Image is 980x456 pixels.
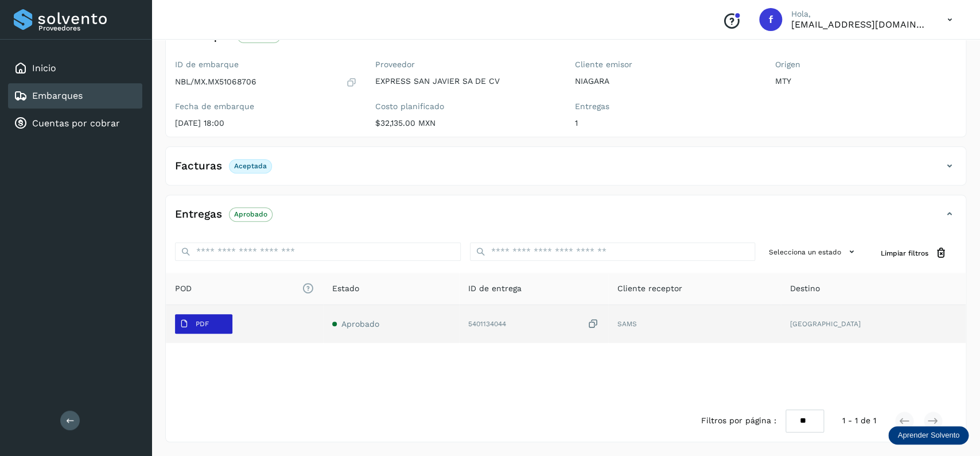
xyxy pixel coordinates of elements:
[32,118,120,129] a: Cuentas por cobrar
[8,83,142,109] div: Embarques
[32,63,56,74] a: Inicio
[175,160,222,173] h4: Facturas
[166,156,966,185] div: FacturasAceptada
[575,118,757,128] p: 1
[608,305,781,343] td: SAMS
[38,24,138,32] p: Proveedores
[881,248,928,258] span: Limpiar filtros
[175,77,256,87] p: NBL/MX.MX51068706
[175,102,357,111] label: Fecha de embarque
[166,26,966,55] div: EmbarqueAprobado
[234,210,267,218] p: Aprobado
[575,102,757,111] label: Entregas
[166,204,966,233] div: EntregasAprobado
[341,319,379,329] span: Aprobado
[775,60,957,69] label: Origen
[872,242,956,264] button: Limpiar filtros
[764,242,862,261] button: Selecciona un estado
[175,314,232,334] button: PDF
[375,118,557,128] p: $32,135.00 MXN
[375,102,557,111] label: Costo planificado
[175,118,357,128] p: [DATE] 18:00
[775,76,957,86] p: MTY
[175,60,357,69] label: ID de embarque
[791,9,929,19] p: Hola,
[8,56,142,81] div: Inicio
[575,76,757,86] p: NIAGARA
[842,415,876,427] span: 1 - 1 de 1
[332,283,359,295] span: Estado
[791,19,929,30] p: facturacion@expresssanjavier.com
[196,320,209,328] p: PDF
[8,111,142,136] div: Cuentas por cobrar
[701,415,776,427] span: Filtros por página :
[375,76,557,86] p: EXPRESS SAN JAVIER SA DE CV
[888,426,969,445] div: Aprender Solvento
[617,283,682,295] span: Cliente receptor
[790,283,820,295] span: Destino
[32,90,83,101] a: Embarques
[468,318,599,330] div: 5401134044
[468,283,522,295] span: ID de entrega
[175,208,222,221] h4: Entregas
[781,305,966,343] td: [GEOGRAPHIC_DATA]
[175,283,314,295] span: POD
[375,60,557,69] label: Proveedor
[234,162,267,170] p: Aceptada
[575,60,757,69] label: Cliente emisor
[897,431,959,440] p: Aprender Solvento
